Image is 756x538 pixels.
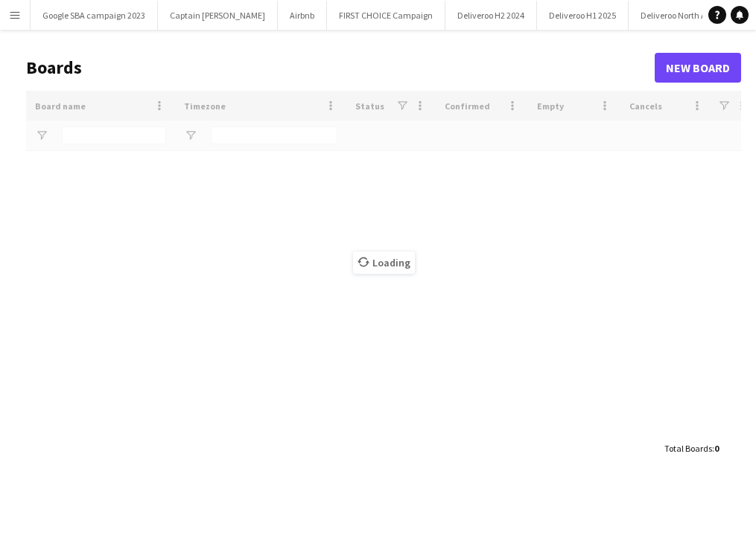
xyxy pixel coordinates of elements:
[655,53,741,83] a: New Board
[158,1,278,30] button: Captain [PERSON_NAME]
[537,1,629,30] button: Deliveroo H1 2025
[327,1,445,30] button: FIRST CHOICE Campaign
[445,1,537,30] button: Deliveroo H2 2024
[664,434,719,463] div: :
[278,1,327,30] button: Airbnb
[664,443,712,454] span: Total Boards
[714,443,719,454] span: 0
[353,252,415,274] span: Loading
[31,1,158,30] button: Google SBA campaign 2023
[26,57,655,79] h1: Boards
